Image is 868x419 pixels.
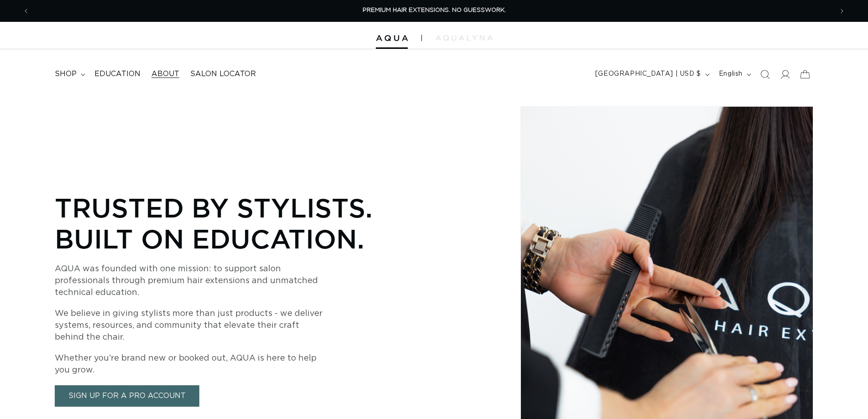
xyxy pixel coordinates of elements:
img: Aqua Hair Extensions [376,35,408,41]
img: aqualyna.com [436,35,493,41]
button: Next announcement [832,2,852,20]
span: About [151,69,179,79]
a: Education [89,64,146,84]
summary: Search [755,64,775,84]
span: Salon Locator [190,69,256,79]
p: AQUA was founded with one mission: to support salon professionals through premium hair extensions... [55,263,328,299]
p: Whether you’re brand new or booked out, AQUA is here to help you grow. [55,352,328,376]
span: English [719,69,743,79]
span: [GEOGRAPHIC_DATA] | USD $ [595,69,701,79]
span: Education [94,69,140,79]
span: shop [55,69,77,79]
button: [GEOGRAPHIC_DATA] | USD $ [590,66,713,83]
a: About [146,64,185,84]
p: Trusted by Stylists. Built on Education. [55,192,401,254]
p: We believe in giving stylists more than just products - we deliver systems, resources, and commun... [55,308,328,343]
button: English [713,66,755,83]
button: Previous announcement [16,2,36,20]
a: Sign Up for a Pro Account [55,385,199,407]
span: PREMIUM HAIR EXTENSIONS. NO GUESSWORK. [363,7,506,13]
a: Salon Locator [185,64,261,84]
summary: shop [49,64,89,84]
